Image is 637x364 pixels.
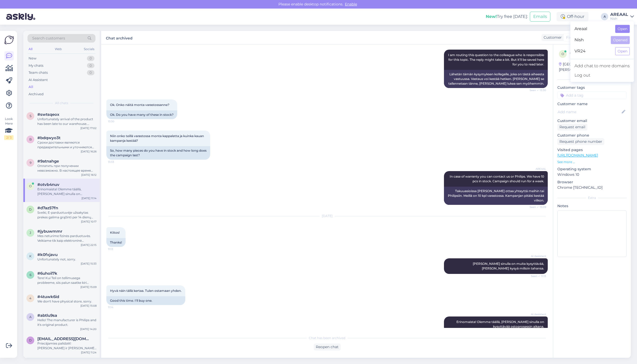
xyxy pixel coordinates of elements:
label: Chat archived [106,34,133,41]
span: d [29,207,32,211]
div: So, how many pieces do you have in stock and how long does the campaign last? [106,146,210,160]
span: #swtsqeox [37,112,59,117]
span: #9atnahge [37,159,59,164]
span: 6 [30,273,31,277]
div: Off-hour [557,12,588,21]
span: Nish [574,36,607,44]
span: Seen ✓ 13:30 [527,88,546,92]
span: Enable [343,2,359,6]
div: All [29,84,33,90]
p: Browser [557,179,627,185]
span: dauksts@gmail.com [37,336,91,341]
span: a [29,315,32,319]
div: Ok. Do you have many of these in stock? [106,110,177,119]
div: Log out [570,71,634,80]
div: [DATE] 15:08 [80,304,97,308]
span: #6uhoil7k [37,271,57,276]
span: 11:14 [108,305,127,309]
div: 2 / 3 [4,135,13,140]
span: d [29,338,32,342]
div: [DATE] 22:15 [81,243,97,247]
div: New [29,56,36,61]
span: Ok. Onko näitä monta varastossanne? [110,103,169,107]
div: Request email [557,124,587,131]
span: 11:13 [108,247,127,251]
div: Customer information [557,77,627,82]
span: AREAAL [527,167,546,171]
div: [DATE] 15:09 [80,285,97,289]
div: Priecājamies palīdzēt! [PERSON_NAME] ir [PERSON_NAME] jautājumi, droši jautājiet. [37,341,97,350]
span: Hyvä näin tällä kertaa. Tulen ostamaan yhden. [110,289,182,293]
span: Niin onko teillä varastossa monta kappaletta ja kuinka kauan kampanja kestää? [110,134,205,143]
input: Add a tag [557,91,627,99]
div: Сроки доставки являются предварительными и уточняются после оформления заказа и оплаты. Информаци... [37,140,97,150]
div: All [28,46,33,52]
span: I am routing this question to the colleague who is responsible for this topic. The reply might ta... [448,53,545,66]
span: Finnish [566,35,579,40]
div: Takuuasioissa [PERSON_NAME] ottaa yhteyttä meihin tai Philipsiin. Meillä on 10 kpl varastossa. Ka... [444,187,548,205]
div: Mes neturime fizinės parduotuvės. Veikiame tik kaip elektroninė parduotuvė ir siunčiame užsakymus... [37,234,97,243]
span: Seen ✓ 15:09 [527,205,546,209]
button: Emails [530,12,550,22]
span: 13:30 [108,119,127,123]
span: s [30,114,31,118]
div: Unfortunately arrival of the product has been late to our warehouse. Delivery will take place bet... [37,117,97,126]
a: AREAALNish [610,12,634,21]
span: #otvb4nuv [37,182,59,187]
div: My chats [29,63,43,68]
span: AI Assistant [527,254,546,258]
div: [DATE] 16:26 [81,150,97,153]
div: Customer [542,35,562,40]
div: Nish [610,17,628,21]
div: [DATE] 11:14 [81,196,97,200]
div: [GEOGRAPHIC_DATA], [PERSON_NAME] [559,62,616,72]
span: k [29,254,32,258]
span: Areaal [574,25,611,33]
span: [PERSON_NAME] sinulla on muita kysyttävää, [PERSON_NAME] kysyä milloin tahansa. [473,262,545,270]
div: # otvb4nuv [570,50,604,56]
span: #k0fxjavu [37,252,58,257]
p: Notes [557,203,627,209]
b: New! [486,14,497,19]
div: Extra [557,196,627,200]
div: Erinomaista! Olemme täällä, [PERSON_NAME] sinulla on kysyttävää ostoprosessin aikana. [37,187,97,196]
img: Askly Logo [4,35,14,45]
div: [DATE] 16:12 [81,173,97,177]
div: Look Here [4,117,13,140]
span: #jybuwmmr [37,229,62,234]
span: Erinomaista! Olemme täällä, [PERSON_NAME] sinulla on kysyttävää ostoprosessin aikana. [456,320,545,328]
div: [DATE] 10:17 [81,220,97,224]
span: #d7az57fn [37,206,58,210]
div: Reopen chat [314,343,341,350]
div: 0 [87,63,94,68]
span: o [29,184,32,188]
span: Search customers [32,36,65,41]
div: Good this time. I'll buy one. [106,296,185,305]
span: j [30,231,31,235]
span: Chat has been archived [309,336,345,340]
div: [DATE] 17:02 [80,126,97,130]
span: 9 [30,161,31,165]
p: Windows 10 [557,172,627,177]
div: Tere! Kui Teil on tellimusega probleeme, siis palun saatke kiri [EMAIL_ADDRESS][DOMAIN_NAME] [37,276,97,285]
button: Open [615,25,630,33]
p: Customer email [557,118,627,124]
div: AREAAL [610,12,628,17]
p: Customer name [557,101,627,107]
div: Sveiki, E-parduotuvėje užsakytas prekes galima grąžinti per 14 dienų nuo prekės gavimo dienos. No... [37,210,97,220]
span: 13:33 [108,160,127,164]
div: We don't have physical store, sorry. [37,299,97,304]
div: AI Assistant [29,77,48,83]
div: Hello! The manufacturer is Philips and it's original product. [37,318,97,327]
p: Visited pages [557,147,627,153]
div: Оплатить при получении невозможно. В настоящее время можно оплатить через банковскую ссылку, дебе... [37,164,97,173]
div: 0 [87,70,94,75]
span: b [29,137,32,141]
a: [URL][DOMAIN_NAME] [557,153,598,158]
span: 4 [29,296,31,300]
a: Add chat to more domains [570,61,634,71]
p: Operating system [557,166,627,172]
button: Opened [611,36,630,44]
div: [DATE] [106,214,548,218]
span: #4tuwk6id [37,294,59,299]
